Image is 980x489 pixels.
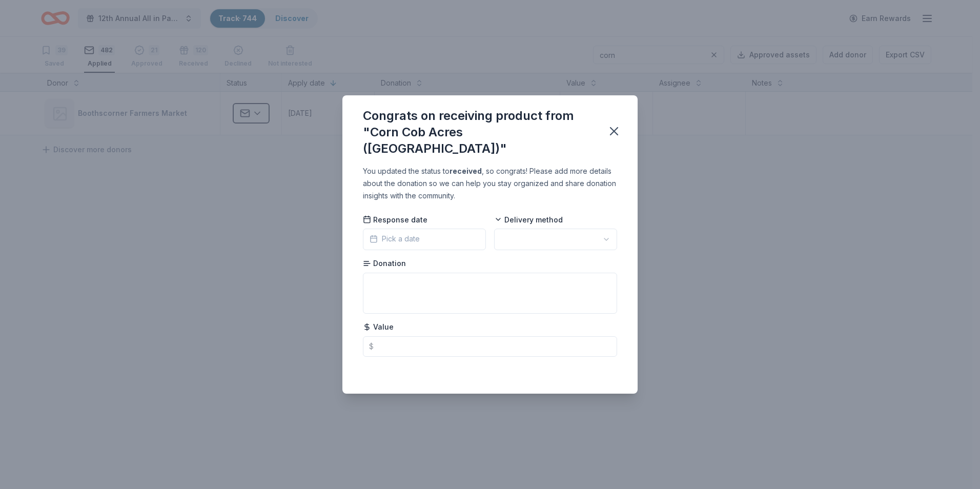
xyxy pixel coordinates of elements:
b: received [450,167,482,175]
span: Donation [363,258,406,269]
span: Delivery method [494,215,563,225]
span: Pick a date [370,233,420,245]
button: Pick a date [363,229,486,250]
div: You updated the status to , so congrats! Please add more details about the donation so we can hel... [363,165,617,202]
span: Response date [363,215,427,225]
div: Congrats on receiving product from "Corn Cob Acres ([GEOGRAPHIC_DATA])" [363,108,595,157]
span: Value [363,322,394,332]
